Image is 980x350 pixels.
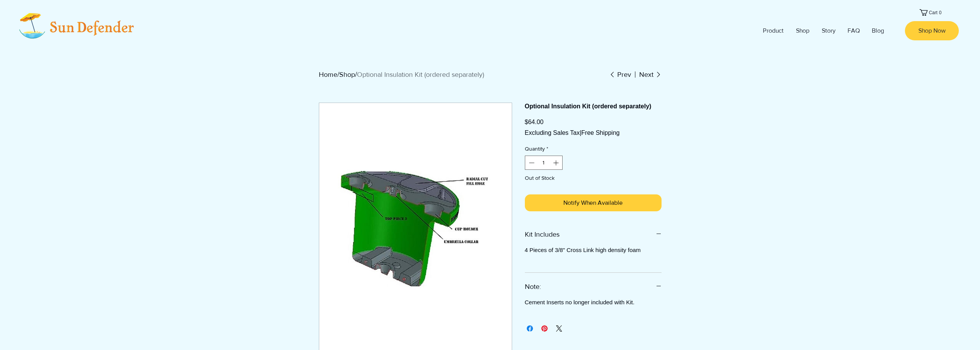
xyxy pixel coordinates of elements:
[339,71,355,78] a: Shop
[635,70,662,80] a: Next
[540,324,549,333] a: Pin on Pinterest
[319,70,609,80] div: / /
[939,10,941,15] text: 0
[525,230,662,239] button: Kit Includes
[580,129,581,136] span: |
[759,21,787,40] p: Product
[552,156,561,169] button: Increment
[868,21,888,40] p: Blog
[745,21,901,40] nav: Site
[818,21,839,40] p: Story
[609,70,631,80] a: Prev
[841,21,866,40] a: FAQ
[525,174,662,182] div: Out of Stock
[525,282,656,292] h2: Note:
[581,129,620,137] button: Free Shipping
[563,198,623,207] span: Notify When Available
[525,324,534,333] a: Share on Facebook
[319,71,337,78] a: Home
[12,9,135,42] img: Sun_Defender.png
[792,21,813,40] p: Shop
[525,282,662,292] button: Note:
[757,21,789,40] a: Product
[920,9,944,16] a: Cart with 0 items
[866,21,890,40] a: Blog
[525,230,656,239] h2: Kit Includes
[554,324,564,333] a: Share on X
[525,194,662,211] button: Notify When Available
[357,71,484,78] a: Optional Insulation Kit (ordered separately)
[929,10,938,15] text: Cart
[525,145,548,156] legend: Quantity
[525,246,662,255] p: 4 Pieces of 3/8" Cross Link high density foam
[525,298,662,307] p: Cement Inserts no longer included with Kit.
[526,156,536,169] button: Decrement
[525,103,662,110] h1: Optional Insulation Kit (ordered separately)
[905,21,959,40] a: Shop Now
[789,21,816,40] a: Shop
[536,156,552,169] input: Quantity
[525,129,580,136] span: Excluding Sales Tax
[844,21,864,40] p: FAQ
[816,21,841,40] a: Story
[918,27,946,35] span: Shop Now
[525,119,544,125] span: $64.00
